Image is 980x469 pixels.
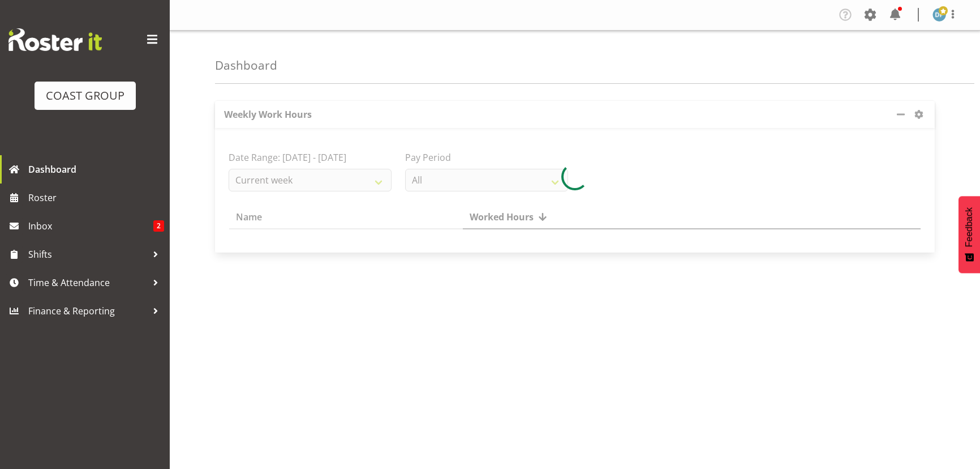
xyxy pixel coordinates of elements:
[8,28,102,51] img: Rosterit website logo
[215,59,277,72] h4: Dashboard
[28,246,147,263] span: Shifts
[28,302,147,319] span: Finance & Reporting
[932,8,946,22] img: david-forte1134.jpg
[28,218,153,234] span: Inbox
[28,189,164,206] span: Roster
[153,220,164,232] span: 2
[958,196,980,273] button: Feedback - Show survey
[964,207,974,247] span: Feedback
[28,274,147,291] span: Time & Attendance
[46,87,124,104] div: COAST GROUP
[28,161,164,178] span: Dashboard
